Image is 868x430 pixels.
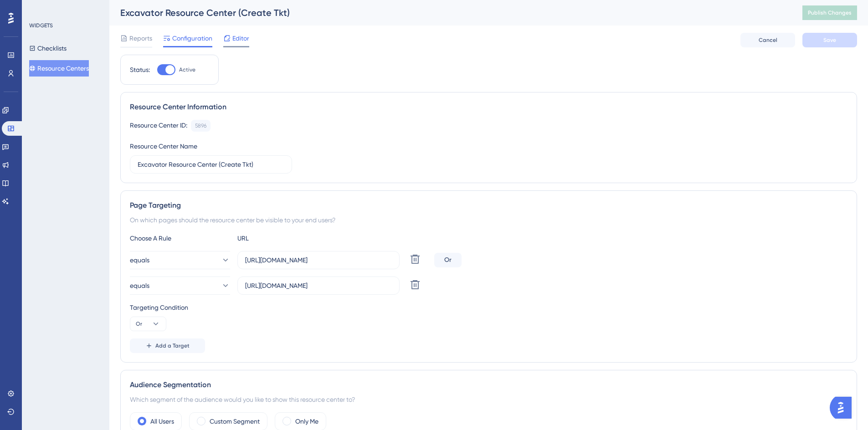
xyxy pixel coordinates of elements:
div: URL [237,233,338,244]
span: Active [179,66,195,73]
span: Publish Changes [808,9,852,16]
button: Cancel [740,33,795,47]
button: Or [130,317,166,331]
div: Which segment of the audience would you like to show this resource center to? [130,394,847,405]
button: equals [130,276,230,295]
input: yourwebsite.com/path [245,281,392,291]
span: Cancel [759,36,777,44]
span: Save [823,36,836,44]
input: Type your Resource Center name [138,159,284,169]
button: Add a Target [130,338,205,353]
span: Add a Target [155,342,190,349]
div: Resource Center ID: [130,120,187,132]
span: Or [136,320,142,328]
div: WIDGETS [29,22,53,29]
div: Resource Center Information [130,102,847,113]
div: 5896 [195,122,206,129]
div: Or [434,253,462,267]
span: equals [130,255,149,266]
div: Audience Segmentation [130,379,847,390]
span: Reports [129,33,152,44]
span: Editor [232,33,249,44]
span: equals [130,280,149,291]
label: All Users [150,416,174,427]
button: Save [802,33,857,47]
div: Page Targeting [130,200,847,211]
label: Only Me [295,416,318,427]
iframe: UserGuiding AI Assistant Launcher [830,394,857,421]
div: Excavator Resource Center (Create Tkt) [120,6,780,19]
div: Choose A Rule [130,233,230,244]
button: Resource Centers [29,60,89,77]
div: Targeting Condition [130,302,847,313]
span: Configuration [172,33,212,44]
button: Publish Changes [802,5,857,20]
button: Checklists [29,40,67,56]
label: Custom Segment [210,416,260,427]
div: On which pages should the resource center be visible to your end users? [130,215,847,225]
div: Status: [130,64,150,75]
div: Resource Center Name [130,141,197,152]
input: yourwebsite.com/path [245,255,392,265]
button: equals [130,251,230,269]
